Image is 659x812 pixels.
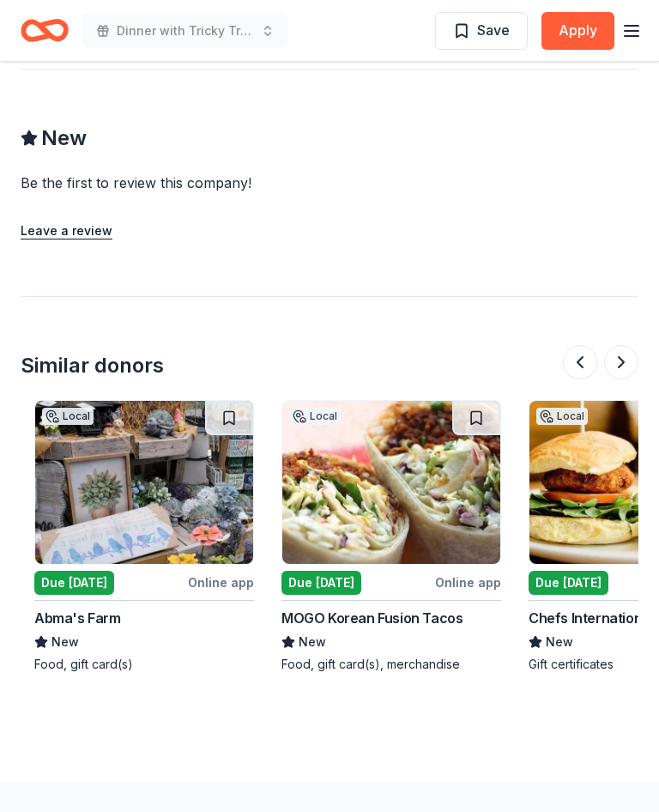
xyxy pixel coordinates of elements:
div: Similar donors [21,352,164,379]
a: Image for Abma's FarmLocalDue [DATE]Online appAbma's FarmNewFood, gift card(s) [34,400,254,673]
img: Image for MOGO Korean Fusion Tacos [282,401,500,564]
div: Local [42,408,94,425]
button: Leave a review [21,221,112,241]
div: Due [DATE] [529,571,608,595]
div: Due [DATE] [34,571,114,595]
div: Local [289,408,341,425]
span: New [51,632,79,652]
div: Due [DATE] [281,571,361,595]
a: Image for MOGO Korean Fusion TacosLocalDue [DATE]Online appMOGO Korean Fusion TacosNewFood, gift ... [281,400,501,673]
button: Dinner with Tricky Tray and Live Entertainment . Featuring cuisine from local restaurants. [82,14,288,48]
div: Food, gift card(s), merchandise [281,656,501,673]
span: Dinner with Tricky Tray and Live Entertainment . Featuring cuisine from local restaurants. [117,21,254,41]
div: Be the first to review this company! [21,173,460,193]
span: New [41,124,87,152]
div: Food, gift card(s) [34,656,254,673]
div: Chefs International [529,608,653,628]
div: Online app [188,572,254,593]
div: MOGO Korean Fusion Tacos [281,608,463,628]
a: Home [21,10,69,51]
button: Apply [541,12,614,50]
div: Abma's Farm [34,608,121,628]
img: Image for Abma's Farm [35,401,253,564]
span: New [299,632,326,652]
span: New [546,632,573,652]
span: Save [477,19,510,41]
div: Local [536,408,588,425]
div: Online app [435,572,501,593]
button: Save [435,12,528,50]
